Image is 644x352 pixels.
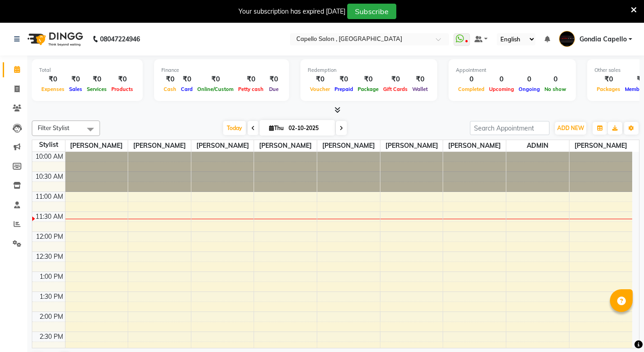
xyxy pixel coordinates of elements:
[39,74,67,85] div: ₹0
[555,122,586,135] button: ADD NEW
[456,66,569,74] div: Appointment
[236,74,266,85] div: ₹0
[179,74,195,85] div: ₹0
[38,272,65,282] div: 1:00 PM
[332,86,355,92] span: Prepaid
[266,74,282,85] div: ₹0
[559,31,575,47] img: Gondia Capello
[542,74,569,85] div: 0
[34,232,65,241] div: 12:00 PM
[161,86,179,92] span: Cash
[109,86,135,92] span: Products
[34,212,65,221] div: 11:30 AM
[267,86,281,92] span: Due
[286,121,331,135] input: 2025-10-02
[355,86,381,92] span: Package
[195,74,236,85] div: ₹0
[67,86,85,92] span: Sales
[34,192,65,201] div: 11:00 AM
[410,74,430,85] div: ₹0
[380,140,443,151] span: [PERSON_NAME]
[516,74,542,85] div: 0
[594,74,623,85] div: ₹0
[38,312,65,322] div: 2:00 PM
[456,86,487,92] span: Completed
[161,74,179,85] div: ₹0
[223,121,246,135] span: Today
[34,172,65,181] div: 10:30 AM
[23,26,85,52] img: logo
[195,86,236,92] span: Online/Custom
[410,86,430,92] span: Wallet
[308,66,430,74] div: Redemption
[308,74,332,85] div: ₹0
[470,121,549,135] input: Search Appointment
[236,86,266,92] span: Petty cash
[179,86,195,92] span: Card
[381,86,410,92] span: Gift Cards
[381,74,410,85] div: ₹0
[487,86,516,92] span: Upcoming
[579,35,627,44] span: Gondia Capello
[191,140,254,151] span: [PERSON_NAME]
[161,66,282,74] div: Finance
[34,152,65,161] div: 10:00 AM
[542,86,569,92] span: No show
[267,125,286,131] span: Thu
[355,74,381,85] div: ₹0
[443,140,506,151] span: [PERSON_NAME]
[38,124,70,131] span: Filter Stylist
[32,140,65,150] div: Stylist
[506,140,569,151] span: ADMIN
[85,74,109,85] div: ₹0
[100,26,140,52] b: 08047224946
[254,140,317,151] span: [PERSON_NAME]
[38,332,65,342] div: 2:30 PM
[317,140,380,151] span: [PERSON_NAME]
[594,86,623,92] span: Packages
[39,66,135,74] div: Total
[39,86,67,92] span: Expenses
[557,125,584,131] span: ADD NEW
[239,7,345,16] div: Your subscription has expired [DATE]
[308,86,332,92] span: Voucher
[347,4,396,19] button: Subscribe
[65,140,128,151] span: [PERSON_NAME]
[569,140,632,151] span: [PERSON_NAME]
[332,74,355,85] div: ₹0
[516,86,542,92] span: Ongoing
[109,74,135,85] div: ₹0
[38,292,65,302] div: 1:30 PM
[456,74,487,85] div: 0
[128,140,191,151] span: [PERSON_NAME]
[34,252,65,261] div: 12:30 PM
[67,74,85,85] div: ₹0
[85,86,109,92] span: Services
[487,74,516,85] div: 0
